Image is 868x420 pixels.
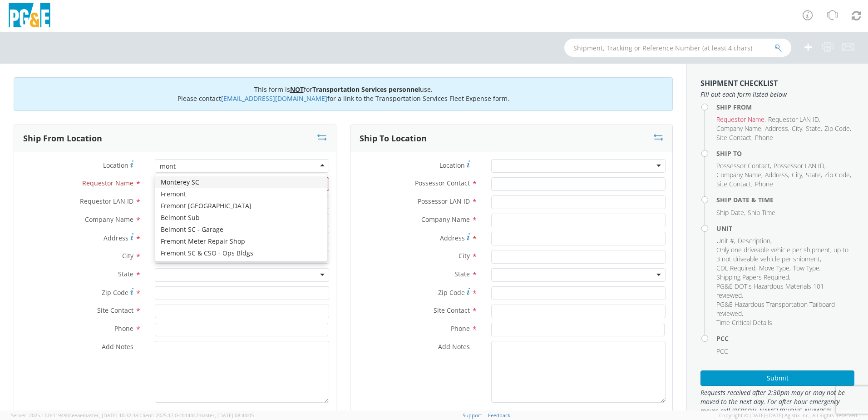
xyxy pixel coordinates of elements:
[716,208,744,217] span: Ship Date
[155,200,326,212] div: Fremont [GEOGRAPHIC_DATA]
[488,412,510,419] a: Feedback
[792,124,804,133] li: ,
[793,264,821,273] li: ,
[438,288,465,297] span: Zip Code
[451,324,470,333] span: Phone
[716,115,764,124] span: Requestor Name
[716,300,835,318] span: PG&E Hazardous Transportation Tailboard reviewed
[103,161,128,170] span: Location
[716,225,854,232] h4: Unit
[155,188,326,200] div: Fremont
[716,347,728,355] span: PCC
[155,224,326,235] div: Belmont SC - Garage
[716,170,763,180] li: ,
[716,300,852,318] li: ,
[716,236,735,245] li: ,
[7,3,52,30] img: pge-logo-06675f144f4cfa6a6814.png
[290,85,304,94] u: NOT
[716,282,852,300] li: ,
[716,335,854,342] h4: PCC
[415,179,470,187] span: Possessor Contact
[716,150,854,157] h4: Ship To
[700,370,854,386] button: Submit
[824,170,851,180] li: ,
[434,306,470,315] span: Site Contact
[824,124,850,133] span: Zip Code
[806,170,822,180] li: ,
[122,251,133,260] span: City
[155,235,326,247] div: Fremont Meter Repair Shop
[80,197,133,205] span: Requestor LAN ID
[139,412,254,419] span: Client: 2025.17.0-cb14447
[719,412,857,419] span: Copyright © [DATE]-[DATE] Agistix Inc., All Rights Reserved
[11,412,138,419] span: Server: 2025.17.0-1194904eeae
[114,324,133,333] span: Phone
[700,388,854,415] span: Requests received after 2:30pm may or may not be moved to the next day. For after hour emergency ...
[765,124,788,133] span: Address
[824,124,851,133] li: ,
[748,208,775,217] span: Ship Time
[738,236,772,245] li: ,
[700,78,778,88] strong: Shipment Checklist
[716,196,854,203] h4: Ship Date & Time
[439,161,465,170] span: Location
[759,264,791,273] li: ,
[765,170,789,180] li: ,
[774,161,824,170] span: Possessor LAN ID
[716,124,763,133] li: ,
[716,245,852,264] li: ,
[716,124,761,133] span: Company Name
[792,124,802,133] span: City
[716,180,753,189] li: ,
[82,179,133,187] span: Requestor Name
[759,264,789,272] span: Move Type
[806,124,821,133] span: State
[716,104,854,110] h4: Ship From
[716,236,734,245] span: Unit #
[806,124,822,133] li: ,
[459,251,470,260] span: City
[716,282,824,300] span: PG&E DOT's Hazardous Materials 101 reviewed
[716,170,761,179] span: Company Name
[716,161,770,170] span: Possessor Contact
[155,247,326,259] div: Fremont SC & CSO - Ops Bldgs
[716,115,766,124] li: ,
[824,170,850,179] span: Zip Code
[564,39,791,57] input: Shipment, Tracking or Reference Number (at least 4 chars)
[97,306,133,315] span: Site Contact
[755,133,773,142] span: Phone
[738,236,770,245] span: Description
[155,212,326,224] div: Belmont Sub
[793,264,819,272] span: Tow Type
[221,94,327,103] a: [EMAIL_ADDRESS][DOMAIN_NAME]
[768,115,819,124] span: Requestor LAN ID
[792,170,804,180] li: ,
[83,412,138,419] span: master, [DATE] 10:32:38
[792,170,802,179] span: City
[716,133,751,142] span: Site Contact
[768,115,820,124] li: ,
[716,208,745,217] li: ,
[454,270,470,278] span: State
[360,134,427,143] h3: Ship To Location
[700,90,854,99] span: Fill out each form listed below
[765,124,789,133] li: ,
[155,176,326,188] div: Monterey SC
[118,270,133,278] span: State
[23,134,102,143] h3: Ship From Location
[102,288,128,297] span: Zip Code
[85,215,133,224] span: Company Name
[104,234,128,242] span: Address
[463,412,482,419] a: Support
[716,318,772,327] span: Time Critical Details
[765,170,788,179] span: Address
[716,273,790,282] li: ,
[716,133,753,142] li: ,
[312,85,420,94] b: Transportation Services personnel
[716,245,848,263] span: Only one driveable vehicle per shipment, up to 3 not driveable vehicle per shipment
[716,273,789,281] span: Shipping Papers Required
[716,161,771,170] li: ,
[14,77,673,111] div: This form is for use. Please contact for a link to the Transportation Services Fleet Expense form.
[716,264,755,272] span: CDL Required
[440,234,465,242] span: Address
